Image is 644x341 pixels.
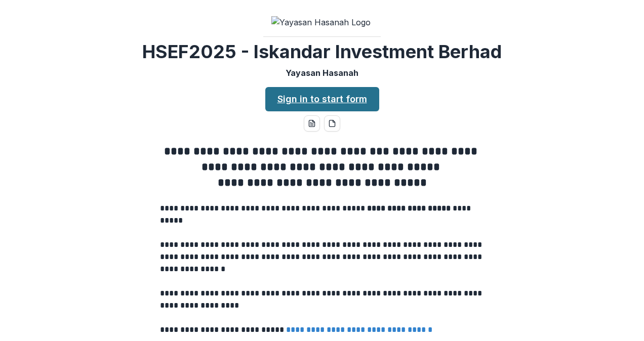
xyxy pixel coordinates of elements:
h2: HSEF2025 - Iskandar Investment Berhad [142,41,502,63]
a: Sign in to start form [265,87,379,111]
p: Yayasan Hasanah [286,67,358,79]
button: pdf-download [324,115,340,132]
img: Yayasan Hasanah Logo [271,16,373,28]
button: word-download [304,115,320,132]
